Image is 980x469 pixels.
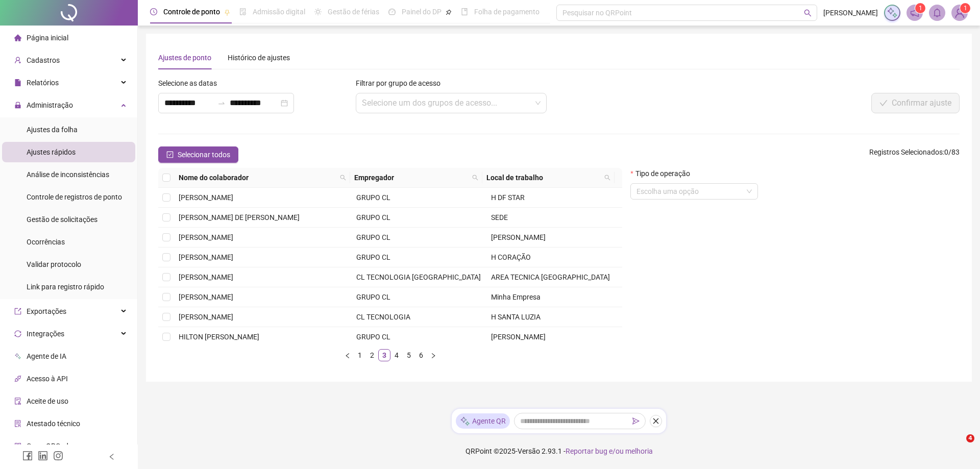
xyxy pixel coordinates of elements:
span: export [14,308,21,315]
sup: 1 [915,3,925,13]
span: Atestado técnico [27,419,80,428]
span: Gestão de solicitações [27,215,97,224]
a: 1 [354,350,365,361]
span: 1 [964,5,967,12]
span: home [14,34,21,41]
span: Reportar bug e/ou melhoria [566,447,653,455]
span: H DF STAR [491,193,525,202]
label: Tipo de operação [630,168,696,179]
span: AREA TECNICA [GEOGRAPHIC_DATA] [491,273,610,281]
span: [PERSON_NAME] [491,233,546,241]
span: Selecionar todos [178,149,230,160]
a: 6 [415,350,427,361]
span: linkedin [38,451,48,461]
span: dashboard [388,8,396,15]
span: solution [14,420,21,427]
span: Validar protocolo [27,260,81,268]
span: HILTON [PERSON_NAME] [179,333,259,341]
footer: QRPoint © 2025 - 2.93.1 - [138,433,980,469]
button: Confirmar ajuste [871,93,960,113]
span: [PERSON_NAME] [179,233,233,241]
span: Controle de ponto [163,8,220,16]
span: Cadastros [27,56,60,64]
span: GRUPO CL [356,213,390,221]
span: left [345,353,351,359]
div: Histórico de ajustes [228,52,290,63]
button: Selecionar todos [158,146,238,163]
span: [PERSON_NAME] [823,7,878,18]
span: Nome do colaborador [179,172,336,183]
span: search [472,175,478,181]
span: GRUPO CL [356,293,390,301]
span: GRUPO CL [356,193,390,202]
span: Gestão de férias [328,8,379,16]
span: search [602,170,612,185]
sup: Atualize o seu contato no menu Meus Dados [960,3,970,13]
span: Análise de inconsistências [27,170,109,179]
span: Acesso à API [27,375,68,383]
span: swap-right [217,99,226,107]
span: [PERSON_NAME] [179,253,233,261]
span: SEDE [491,213,508,221]
span: Aceite de uso [27,397,68,405]
span: search [340,175,346,181]
a: 4 [391,350,402,361]
span: Controle de registros de ponto [27,193,122,201]
span: search [804,9,812,17]
span: search [338,170,348,185]
a: 3 [379,350,390,361]
span: lock [14,102,21,109]
span: pushpin [446,9,452,15]
li: Próxima página [427,349,439,361]
span: close [652,417,659,425]
span: [PERSON_NAME] [179,313,233,321]
span: Ajustes da folha [27,126,78,134]
span: H SANTA LUZIA [491,313,541,321]
span: Local de trabalho [486,172,600,183]
span: 4 [966,434,974,442]
li: 1 [354,349,366,361]
span: check-square [166,151,174,158]
span: search [604,175,610,181]
li: 6 [415,349,427,361]
img: 58147 [952,5,967,20]
span: Exportações [27,307,66,315]
span: Página inicial [27,34,68,42]
button: left [341,349,354,361]
li: 2 [366,349,378,361]
span: [PERSON_NAME] DE [PERSON_NAME] [179,213,300,221]
span: search [470,170,480,185]
li: 5 [403,349,415,361]
span: send [632,417,640,425]
span: Admissão digital [253,8,305,16]
span: GRUPO CL [356,253,390,261]
span: instagram [53,451,63,461]
div: Ajustes de ponto [158,52,211,63]
span: api [14,375,21,382]
span: CL TECNOLOGIA [356,313,410,321]
span: user-add [14,57,21,64]
a: 5 [403,350,414,361]
span: bell [933,8,942,17]
span: Ajustes rápidos [27,148,76,156]
span: sun [314,8,322,15]
li: Página anterior [341,349,354,361]
span: Link para registro rápido [27,283,104,291]
span: : 0 / 83 [869,146,960,163]
label: Filtrar por grupo de acesso [356,78,447,89]
span: facebook [22,451,33,461]
span: left [108,453,115,460]
li: 4 [390,349,403,361]
span: clock-circle [150,8,157,15]
span: file [14,79,21,86]
span: Agente de IA [27,352,66,360]
label: Selecione as datas [158,78,224,89]
span: Versão [518,447,540,455]
span: Integrações [27,330,64,338]
span: Minha Empresa [491,293,541,301]
span: Ocorrências [27,238,65,246]
span: [PERSON_NAME] [179,293,233,301]
span: pushpin [224,9,230,15]
span: CL TECNOLOGIA [GEOGRAPHIC_DATA] [356,273,481,281]
span: [PERSON_NAME] [179,273,233,281]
